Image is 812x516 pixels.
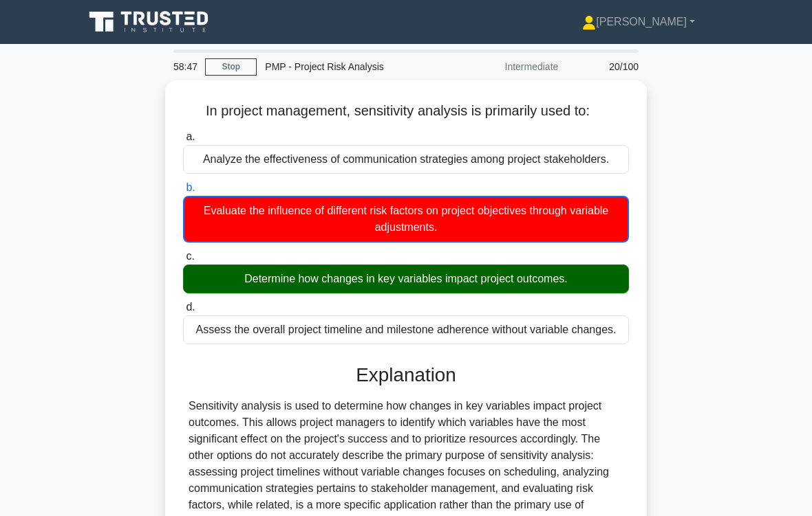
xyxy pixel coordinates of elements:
span: a. [186,131,195,142]
div: Intermediate [446,53,566,80]
div: Evaluate the influence of different risk factors on project objectives through variable adjustments. [183,196,629,243]
span: d. [186,301,195,313]
div: PMP - Project Risk Analysis [257,53,446,80]
div: Assess the overall project timeline and milestone adherence without variable changes. [183,315,629,344]
h3: Explanation [191,363,621,386]
div: Determine how changes in key variables impact project outcomes. [183,265,629,293]
div: 20/100 [566,53,647,80]
span: b. [186,181,195,193]
a: Stop [205,58,257,76]
div: Analyze the effectiveness of communication strategies among project stakeholders. [183,145,629,174]
div: 58:47 [165,53,205,80]
span: c. [186,250,194,262]
a: [PERSON_NAME] [549,8,728,36]
h5: In project management, sensitivity analysis is primarily used to: [182,102,630,120]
